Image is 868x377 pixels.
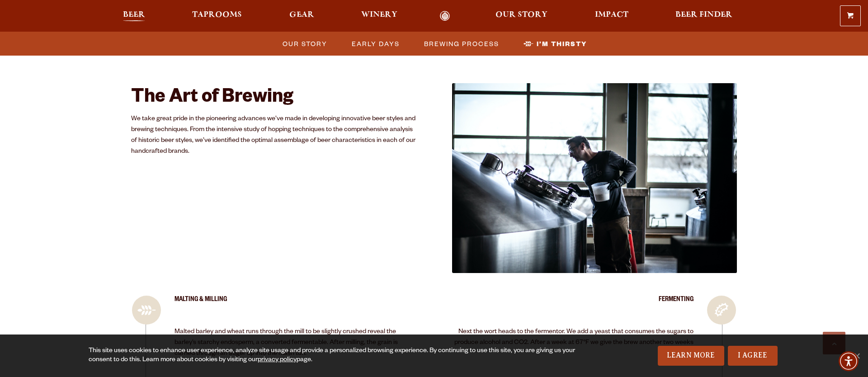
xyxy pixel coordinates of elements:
[192,11,242,19] span: Taprooms
[419,37,504,50] a: Brewing Process
[283,11,320,21] a: Gear
[361,11,397,19] span: Winery
[823,332,845,354] a: Scroll to top
[537,37,587,50] span: I’m Thirsty
[175,327,416,359] p: Malted barley and wheat runs through the mill to be slightly crushed reveal the barley’s starchy ...
[595,11,628,19] span: Impact
[131,114,416,157] p: We take great pride in the pioneering advances we’ve made in developing innovative beer styles an...
[728,346,778,366] a: I Agree
[839,351,859,371] div: Accessibility Menu
[452,327,693,359] p: Next the wort heads to the fermentor. We add a yeast that consumes the sugars to produce alcohol ...
[289,11,314,19] span: Gear
[117,11,151,21] a: Beer
[355,11,403,21] a: Winery
[452,83,737,273] img: BrewerHops
[490,11,553,21] a: Our Story
[131,88,416,109] h2: The Art of Brewing
[424,37,499,50] span: Brewing Process
[352,37,400,50] span: Early Days
[675,11,732,19] span: Beer Finder
[346,37,404,50] a: Early Days
[518,37,591,50] a: I’m Thirsty
[123,11,145,19] span: Beer
[175,296,416,312] h3: Malting & Milling
[589,11,634,21] a: Impact
[277,37,332,50] a: Our Story
[258,357,297,364] a: privacy policy
[89,347,582,365] div: This site uses cookies to enhance user experience, analyze site usage and provide a personalized ...
[186,11,248,21] a: Taprooms
[658,346,724,366] a: Learn More
[452,296,693,312] h3: Fermenting
[670,11,738,21] a: Beer Finder
[428,11,462,21] a: Odell Home
[283,37,327,50] span: Our Story
[495,11,547,19] span: Our Story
